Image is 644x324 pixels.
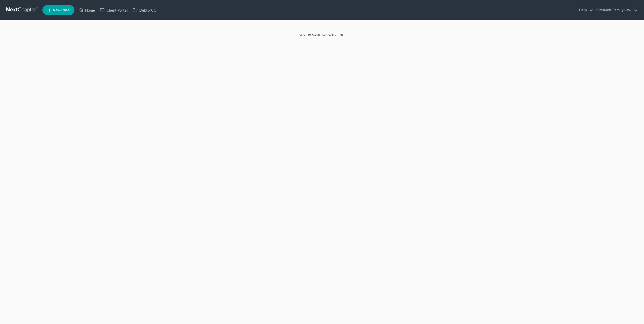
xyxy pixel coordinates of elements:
[42,5,74,15] new-legal-case-button: New Case
[76,6,97,15] a: Home
[97,6,130,15] a: Client Portal
[130,6,159,15] a: DebtorCC
[178,33,466,42] div: 2025 © NextChapterBK, INC
[594,6,638,15] a: Firelands Family Law
[576,6,593,15] a: Help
